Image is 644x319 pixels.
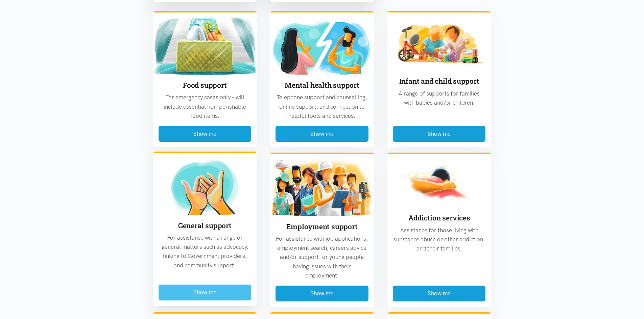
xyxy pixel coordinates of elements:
[393,213,486,223] h3: Addiction services
[393,76,486,86] h3: Infant and child support
[393,126,486,142] button: Show me
[159,221,252,231] h3: General support
[159,233,252,270] p: For assistance with a range of general matters such as advocacy, linking to Government providers,...
[159,285,252,300] button: Show me
[276,93,368,121] p: Telephone support and counselling, online support, and connection to helpful tools and services.
[393,226,486,254] p: Assistance for those living with substance abuse or other addiction, and their families.
[159,80,252,90] h3: Food support
[276,126,368,142] button: Show me
[276,80,368,90] h3: Mental health support
[159,126,252,142] button: Show me
[159,93,252,121] p: For emergency cases only – will include essential non-perishable food items.
[393,286,486,301] button: Show me
[276,222,368,232] h3: Employment support
[393,89,486,107] p: A range of supports for families with babies and/or children.
[276,234,368,280] p: For assistance with job applications, employment search, careers advice and/or support for young ...
[276,286,368,301] button: Show me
